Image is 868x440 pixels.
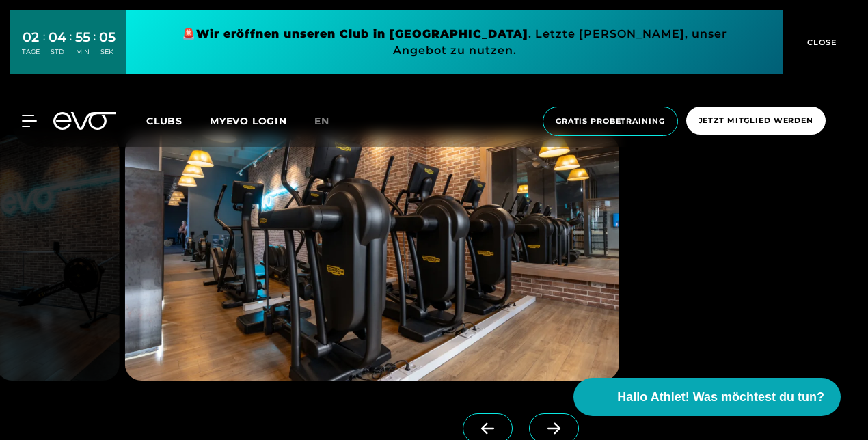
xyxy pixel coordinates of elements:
[699,115,813,126] span: Jetzt Mitglied werden
[617,388,824,407] span: Hallo Athlet! Was möchtest du tun?
[49,47,66,57] div: STD
[125,135,619,381] img: evofitness
[99,27,116,47] div: 05
[146,114,210,127] a: Clubs
[70,29,72,65] div: :
[573,378,841,416] button: Hallo Athlet! Was möchtest du tun?
[94,29,96,65] div: :
[99,47,116,57] div: SEK
[75,47,90,57] div: MIN
[43,29,45,65] div: :
[22,47,40,57] div: TAGE
[783,10,858,74] button: CLOSE
[314,115,329,127] span: en
[682,107,830,136] a: Jetzt Mitglied werden
[539,107,682,136] a: Gratis Probetraining
[556,115,665,127] span: Gratis Probetraining
[49,27,66,47] div: 04
[804,36,837,49] span: CLOSE
[22,27,40,47] div: 02
[75,27,90,47] div: 55
[210,115,287,127] a: MYEVO LOGIN
[146,115,182,127] span: Clubs
[314,113,346,129] a: en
